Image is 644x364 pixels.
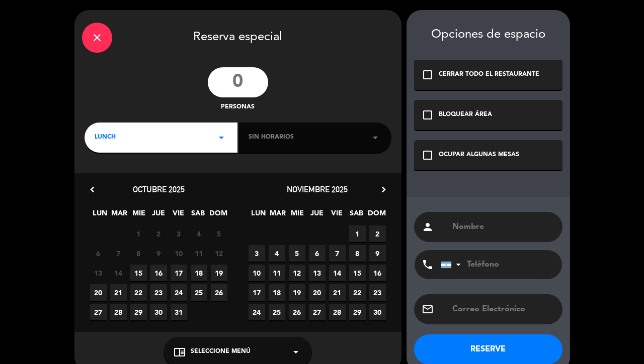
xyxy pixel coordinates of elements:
[309,245,326,262] span: 6
[191,225,207,242] span: 4
[329,284,346,301] span: 21
[110,245,127,262] span: 7
[329,265,346,281] span: 14
[171,245,187,262] span: 10
[369,225,386,242] span: 2
[249,265,265,281] span: 10
[422,109,434,121] i: check_box_outline_blank
[309,284,326,301] span: 20
[87,184,98,195] i: chevron_left
[309,304,326,320] span: 27
[451,302,555,316] input: Correo Electrónico
[289,304,305,320] span: 26
[150,284,167,301] span: 23
[150,225,167,242] span: 2
[369,304,386,320] span: 30
[150,304,167,320] span: 30
[414,28,562,42] div: Opciones de espacio
[441,250,551,279] input: Teléfono
[329,304,346,320] span: 28
[349,245,366,262] span: 8
[269,304,285,320] span: 25
[171,304,187,320] span: 31
[110,265,127,281] span: 14
[348,207,365,224] span: SAB
[174,346,186,358] i: chrome_reader_mode
[439,70,539,80] div: CERRAR TODO EL RESTAURANTE
[329,207,345,224] span: VIE
[369,245,386,262] span: 9
[191,245,207,262] span: 11
[171,265,187,281] span: 17
[170,207,187,224] span: VIE
[171,225,187,242] span: 3
[130,304,147,320] span: 29
[422,69,434,81] i: check_box_outline_blank
[439,150,519,160] div: OCUPAR ALGUNAS MESAS
[90,304,107,320] span: 27
[211,245,227,262] span: 12
[130,225,147,242] span: 1
[249,245,265,262] span: 3
[250,207,267,224] span: LUN
[269,284,285,301] span: 18
[422,303,434,315] i: email
[349,225,366,242] span: 1
[90,284,107,301] span: 20
[90,245,107,262] span: 6
[209,207,226,224] span: DOM
[439,110,492,120] div: BLOQUEAR ÁREA
[369,284,386,301] span: 23
[289,245,305,262] span: 5
[349,304,366,320] span: 29
[422,149,434,161] i: check_box_outline_blank
[130,284,147,301] span: 22
[422,221,434,233] i: person
[133,184,185,194] span: octubre 2025
[74,10,401,62] div: Reserva especial
[369,132,381,144] i: arrow_drop_down
[368,207,384,224] span: DOM
[191,347,251,357] span: Seleccione Menú
[329,245,346,262] span: 7
[150,245,167,262] span: 9
[131,207,147,224] span: MIE
[92,207,108,224] span: LUN
[289,207,306,224] span: MIE
[190,207,206,224] span: SAB
[289,284,305,301] span: 19
[249,304,265,320] span: 24
[191,284,207,301] span: 25
[249,133,294,143] span: Sin horarios
[130,245,147,262] span: 8
[451,220,555,234] input: Nombre
[349,265,366,281] span: 15
[211,225,227,242] span: 5
[349,284,366,301] span: 22
[269,245,285,262] span: 4
[191,265,207,281] span: 18
[221,102,255,112] span: personas
[289,265,305,281] span: 12
[290,346,302,358] i: arrow_drop_down
[208,67,268,97] input: 0
[110,284,127,301] span: 21
[249,284,265,301] span: 17
[369,265,386,281] span: 16
[269,265,285,281] span: 11
[91,32,103,44] i: close
[111,207,128,224] span: MAR
[150,265,167,281] span: 16
[441,251,464,279] div: Argentina: +54
[422,259,434,271] i: phone
[110,304,127,320] span: 28
[95,133,116,143] span: LUNCH
[287,184,348,194] span: noviembre 2025
[211,284,227,301] span: 26
[90,265,107,281] span: 13
[130,265,147,281] span: 15
[309,265,326,281] span: 13
[270,207,286,224] span: MAR
[215,132,227,144] i: arrow_drop_down
[150,207,167,224] span: JUE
